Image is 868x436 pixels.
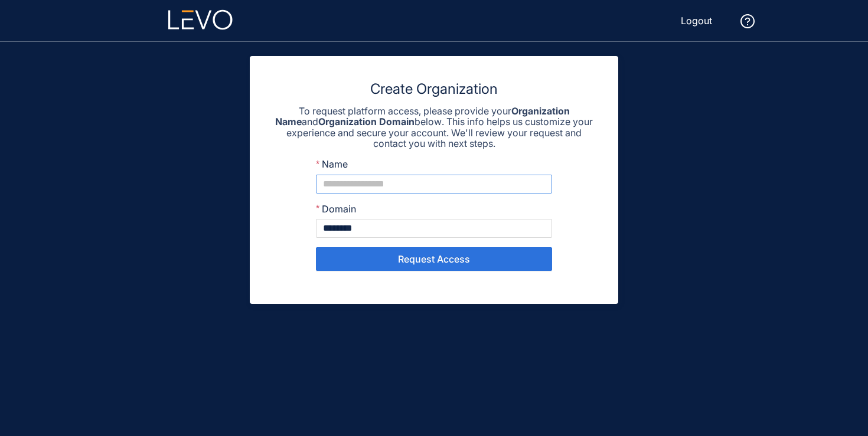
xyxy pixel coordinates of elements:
[275,105,570,127] strong: Organization Name
[273,80,595,99] h3: Create Organization
[316,219,552,238] input: Domain
[316,175,552,194] input: Name
[316,204,356,214] label: Domain
[681,15,712,26] span: Logout
[316,159,348,169] label: Name
[398,254,470,264] span: Request Access
[318,116,415,127] strong: Organization Domain
[671,11,722,30] button: Logout
[273,106,595,149] p: To request platform access, please provide your and below. This info helps us customize your expe...
[316,247,552,271] button: Request Access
